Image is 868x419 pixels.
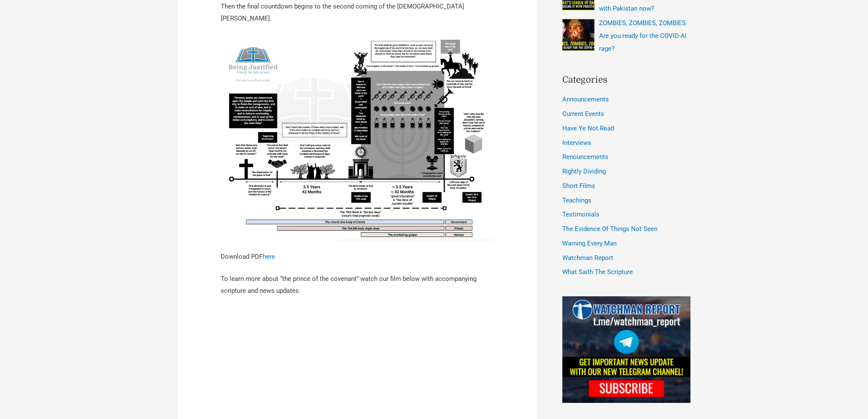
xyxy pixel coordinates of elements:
[562,124,614,132] a: Have Ye Not Read
[562,225,658,233] a: The Evidence Of Things Not Seen
[599,19,687,52] a: ZOMBIES, ZOMBIES, ZOMBIES: Are you ready for the COVID-AI rage?
[221,273,494,297] p: To learn more about “the prince of the covenant” watch our film below with accompanying scripture...
[562,110,604,118] a: Current Events
[562,95,609,103] a: Announcements
[562,268,633,276] a: What Saith The Scripture
[562,153,608,161] a: Renouncements
[562,182,595,190] a: Short Films
[221,251,494,263] p: Download PDF
[263,253,275,260] a: here
[562,211,599,218] a: Testimonials
[562,240,617,247] a: Warning Every Man
[562,73,690,87] h2: Categories
[562,139,591,147] a: Interviews
[562,93,690,278] nav: Categories
[562,196,591,204] a: Teachings
[562,254,613,262] a: Watchman Report
[562,168,606,175] a: Rightly Dividing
